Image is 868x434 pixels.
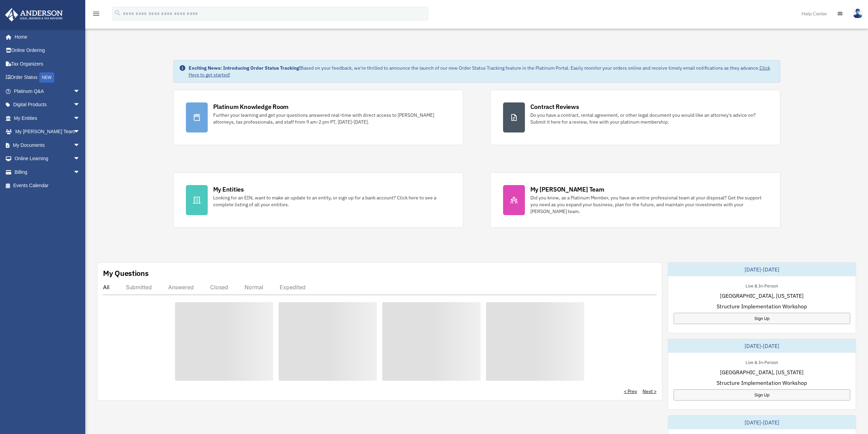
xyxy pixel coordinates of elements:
a: My [PERSON_NAME] Teamarrow_drop_down [5,125,90,139]
div: My Entities [213,185,244,194]
div: Contract Reviews [530,102,579,111]
div: Looking for an EIN, want to make an update to an entity, or sign up for a bank account? Click her... [213,194,451,208]
span: arrow_drop_down [73,98,87,112]
div: Do you have a contract, rental agreement, or other legal document you would like an attorney's ad... [530,112,768,125]
a: Contract Reviews Do you have a contract, rental agreement, or other legal document you would like... [490,90,780,145]
a: Sign Up [674,389,850,401]
div: Based on your feedback, we're thrilled to announce the launch of our new Order Status Tracking fe... [189,65,775,78]
div: Live & In-Person [740,358,783,365]
span: arrow_drop_down [73,111,87,125]
div: Expedited [280,284,306,291]
span: Structure Implementation Workshop [717,379,807,387]
a: Digital Productsarrow_drop_down [5,98,90,112]
a: My Entities Looking for an EIN, want to make an update to an entity, or sign up for a bank accoun... [173,172,463,228]
a: Next > [643,388,657,395]
a: Tax Organizers [5,57,90,71]
span: arrow_drop_down [73,125,87,139]
div: Platinum Knowledge Room [213,102,289,111]
div: All [103,284,109,291]
a: Sign Up [674,313,850,324]
span: arrow_drop_down [73,165,87,179]
div: Closed [210,284,228,291]
a: Home [5,30,87,44]
a: Platinum Q&Aarrow_drop_down [5,84,90,98]
a: Click Here to get started! [189,65,770,78]
span: arrow_drop_down [73,138,87,152]
span: [GEOGRAPHIC_DATA], [US_STATE] [720,368,804,376]
span: [GEOGRAPHIC_DATA], [US_STATE] [720,292,804,300]
span: arrow_drop_down [73,152,87,166]
span: Structure Implementation Workshop [717,302,807,310]
div: NEW [39,72,54,83]
i: menu [92,10,100,18]
a: Events Calendar [5,179,90,193]
img: User Pic [853,9,863,18]
a: Online Ordering [5,44,90,57]
div: Normal [245,284,263,291]
a: My [PERSON_NAME] Team Did you know, as a Platinum Member, you have an entire professional team at... [490,172,780,228]
div: Further your learning and get your questions answered real-time with direct access to [PERSON_NAM... [213,112,451,125]
div: Submitted [126,284,152,291]
div: [DATE]-[DATE] [668,416,856,429]
a: Billingarrow_drop_down [5,165,90,179]
div: [DATE]-[DATE] [668,263,856,276]
a: menu [92,12,100,18]
span: arrow_drop_down [73,84,87,98]
a: Platinum Knowledge Room Further your learning and get your questions answered real-time with dire... [173,90,463,145]
div: Live & In-Person [740,282,783,289]
a: My Documentsarrow_drop_down [5,138,90,152]
a: < Prev [624,388,637,395]
div: [DATE]-[DATE] [668,339,856,353]
div: My [PERSON_NAME] Team [530,185,604,194]
div: Answered [168,284,194,291]
div: My Questions [103,268,149,278]
a: My Entitiesarrow_drop_down [5,111,90,125]
div: Did you know, as a Platinum Member, you have an entire professional team at your disposal? Get th... [530,194,768,215]
a: Online Learningarrow_drop_down [5,152,90,166]
a: Order StatusNEW [5,71,90,85]
img: Anderson Advisors Platinum Portal [3,8,65,22]
i: search [114,9,121,17]
strong: Exciting News: Introducing Order Status Tracking! [189,65,300,71]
